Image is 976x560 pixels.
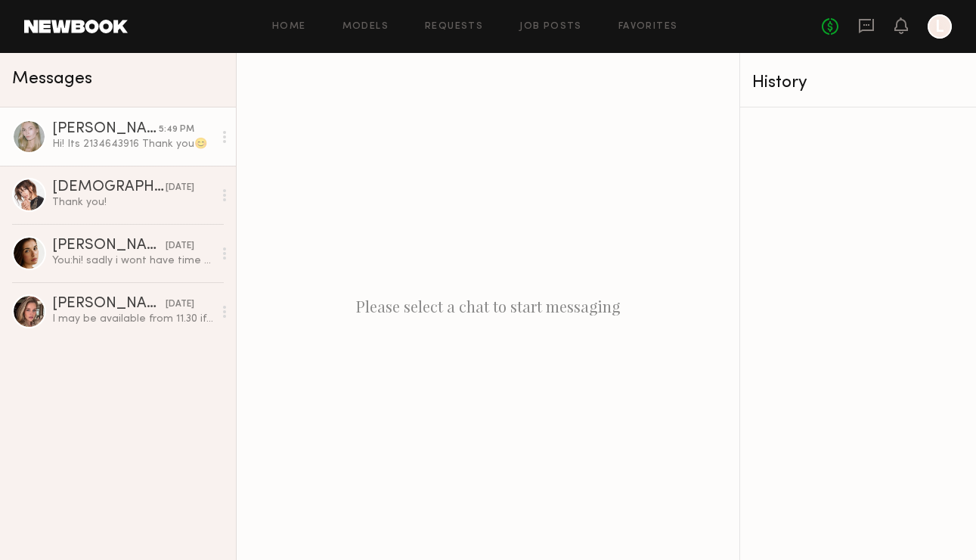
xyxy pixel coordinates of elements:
a: Home [272,22,306,32]
a: Requests [425,22,483,32]
div: [PERSON_NAME] [52,238,166,254]
div: Hi! Its 2134643916 Thank you😊 [52,137,213,151]
a: Models [342,22,389,32]
div: [DATE] [166,239,194,254]
a: Favorites [618,22,678,32]
div: [DATE] [166,297,194,312]
div: Thank you! [52,195,213,210]
div: [PERSON_NAME] [52,122,159,137]
div: You: hi! sadly i wont have time this week. Let us know when youre back and want to swing by the o... [52,254,213,268]
div: 5:49 PM [159,123,194,137]
div: [PERSON_NAME] [52,297,166,312]
div: Please select a chat to start messaging [237,53,739,560]
div: [DEMOGRAPHIC_DATA][PERSON_NAME] [52,180,166,195]
span: Messages [12,70,92,88]
div: History [752,74,964,92]
a: Job Posts [519,22,582,32]
div: I may be available from 11.30 if that helps [52,312,213,326]
div: [DATE] [166,181,194,195]
a: L [928,14,952,39]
